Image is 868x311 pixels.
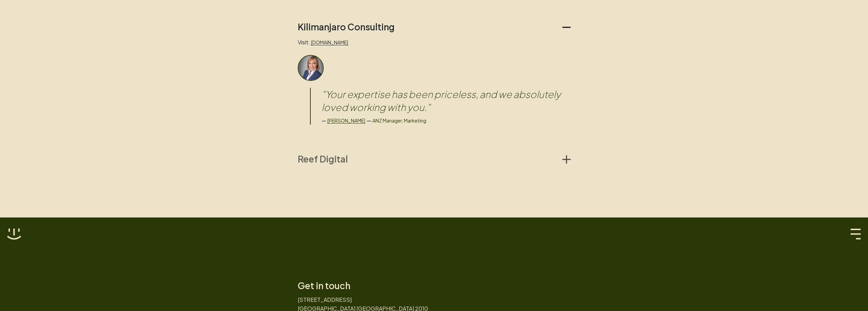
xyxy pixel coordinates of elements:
a: [DOMAIN_NAME] [311,39,348,45]
div: Kilimanjaro Consulting [298,32,571,125]
button: Kilimanjaro Consulting [298,22,571,32]
p: ANZ Manager, Marketing [372,117,426,124]
h2: Reef Digital [298,154,348,165]
blockquote: “ Your expertise has been priceless, and we absolutely loved working with you. ” [322,88,571,114]
img: Client headshot [298,55,324,81]
div: — — [322,116,571,125]
h2: Get in touch [298,280,428,291]
p: Visit: [298,38,571,47]
a: [PERSON_NAME] [327,117,365,124]
button: Reef Digital [298,154,571,165]
h2: Kilimanjaro Consulting [298,22,395,32]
